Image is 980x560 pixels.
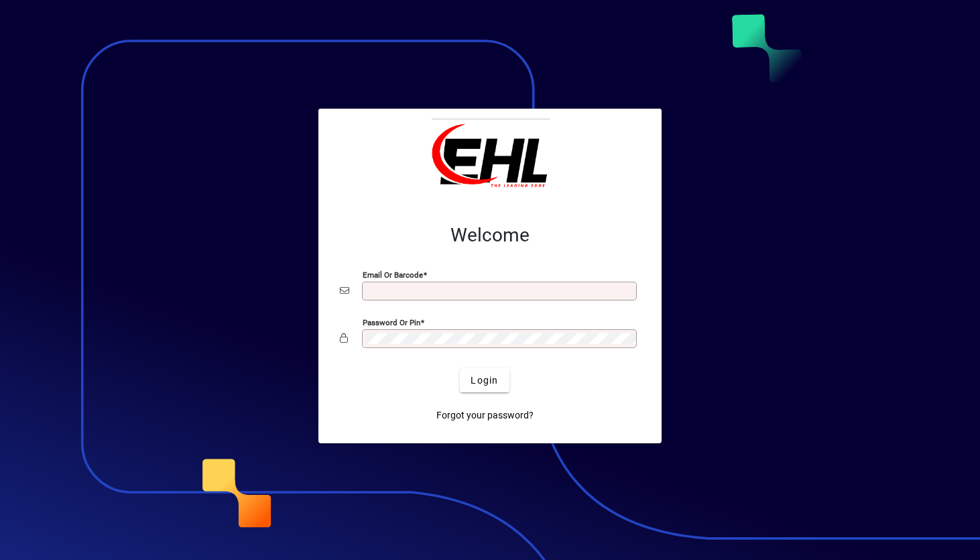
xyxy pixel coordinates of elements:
[363,270,423,280] mat-label: Email or Barcode
[471,374,498,388] span: Login
[460,368,509,392] button: Login
[363,318,420,327] mat-label: Password or Pin
[431,403,539,427] a: Forgot your password?
[436,408,534,423] span: Forgot your password?
[340,224,640,247] h2: Welcome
